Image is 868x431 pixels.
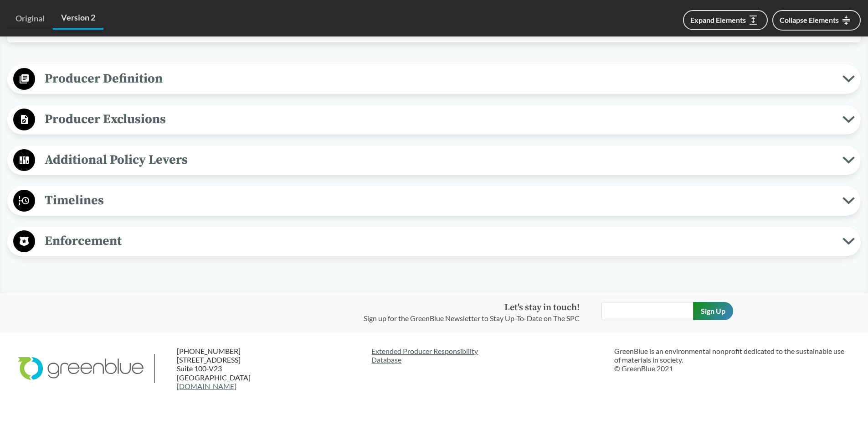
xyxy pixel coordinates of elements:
[364,313,580,324] p: Sign up for the GreenBlue Newsletter to Stay Up-To-Date on The SPC
[10,189,858,213] button: Timelines
[35,68,842,89] span: Producer Definition
[7,8,53,29] a: Original
[10,149,858,172] button: Additional Policy Levers
[683,10,768,30] button: Expand Elements
[35,150,842,170] span: Additional Policy Levers
[10,230,858,253] button: Enforcement
[504,302,580,313] strong: Let's stay in touch!
[35,109,842,130] span: Producer Exclusions
[53,7,103,30] a: Version 2
[371,347,607,364] a: Extended Producer ResponsibilityDatabase
[35,231,842,251] span: Enforcement
[693,302,733,320] input: Sign Up
[10,68,858,91] button: Producer Definition
[177,347,287,390] p: [PHONE_NUMBER] [STREET_ADDRESS] Suite 100-V23 [GEOGRAPHIC_DATA]
[772,10,861,31] button: Collapse Elements
[177,382,236,390] a: [DOMAIN_NAME]
[10,108,858,131] button: Producer Exclusions
[35,190,842,211] span: Timelines
[614,347,850,373] p: GreenBlue is an environmental nonprofit dedicated to the sustainable use of materials in society....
